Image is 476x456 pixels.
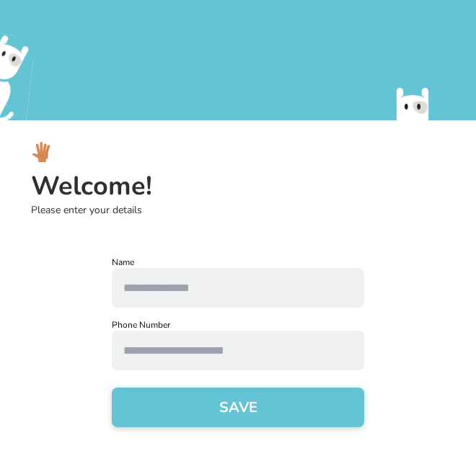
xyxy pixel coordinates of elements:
label: Phone Number [112,319,364,331]
button: SAVE [112,388,364,427]
label: Name [112,256,364,268]
img: hi_logo.svg [31,142,51,162]
p: Please enter your details [31,203,476,218]
img: emo-bottom.svg [387,87,438,120]
h3: Welcome! [31,172,476,201]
